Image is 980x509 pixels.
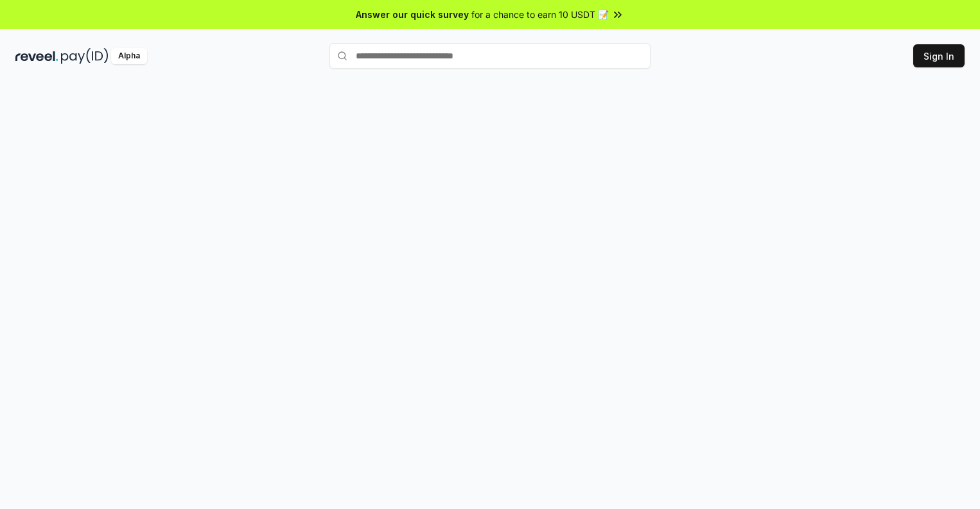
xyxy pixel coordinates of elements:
[356,8,469,21] span: Answer our quick survey
[471,8,609,21] span: for a chance to earn 10 USDT 📝
[913,44,965,67] button: Sign In
[111,48,147,64] div: Alpha
[61,48,109,64] img: pay_id
[15,48,58,64] img: reveel_dark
